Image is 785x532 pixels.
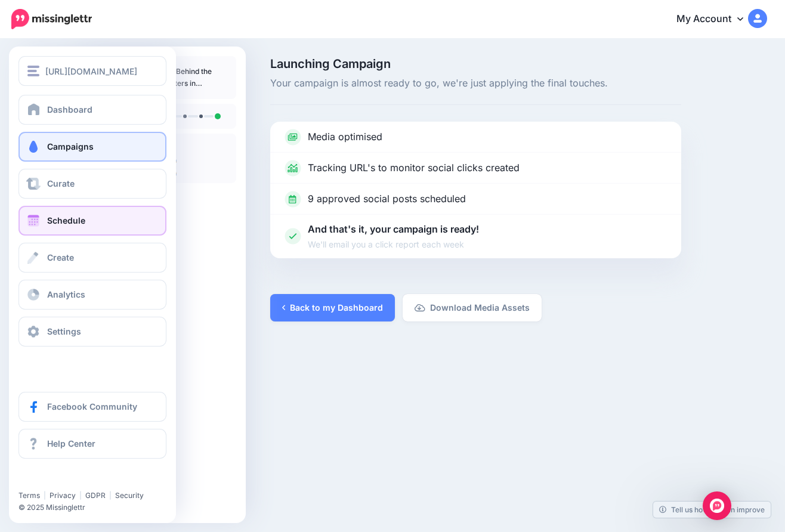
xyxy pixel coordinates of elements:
[18,392,166,422] a: Facebook Community
[18,317,166,347] a: Settings
[403,294,542,321] a: Download Media Assets
[85,491,106,500] a: GDPR
[47,401,137,412] span: Facebook Community
[18,132,166,162] a: Campaigns
[47,215,85,225] span: Schedule
[18,206,166,236] a: Schedule
[665,5,767,34] a: My Account
[18,95,166,125] a: Dashboard
[18,474,111,485] iframe: Twitter Follow Button
[50,491,76,500] a: Privacy
[18,243,166,273] a: Create
[11,9,92,29] img: Missinglettr
[308,237,479,251] span: We'll email you a click report each week
[47,438,95,449] span: Help Center
[653,502,771,518] a: Tell us how we can improve
[18,429,166,459] a: Help Center
[109,491,112,500] span: |
[27,66,39,76] img: menu.png
[115,491,144,500] a: Security
[308,129,382,145] p: Media optimised
[47,326,81,336] span: Settings
[79,491,82,500] span: |
[18,491,40,500] a: Terms
[47,141,94,151] span: Campaigns
[18,280,166,310] a: Analytics
[44,491,46,500] span: |
[18,56,166,86] button: [URL][DOMAIN_NAME]
[703,491,731,520] div: Open Intercom Messenger
[270,76,681,91] span: Your campaign is almost ready to go, we're just applying the final touches.
[47,252,74,262] span: Create
[270,294,395,321] a: Back to my Dashboard
[47,178,75,188] span: Curate
[270,58,681,70] span: Launching Campaign
[18,169,166,199] a: Curate
[47,289,85,299] span: Analytics
[47,104,92,115] span: Dashboard
[308,191,466,207] p: 9 approved social posts scheduled
[308,222,479,251] p: And that's it, your campaign is ready!
[308,160,520,176] p: Tracking URL's to monitor social clicks created
[45,64,137,78] span: [URL][DOMAIN_NAME]
[18,502,175,514] li: © 2025 Missinglettr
